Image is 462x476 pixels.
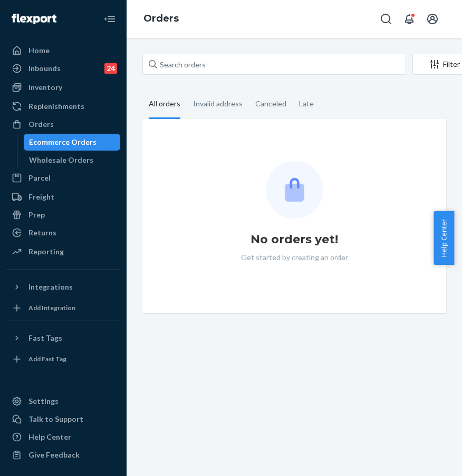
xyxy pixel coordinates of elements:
[24,152,121,168] a: Wholesale Orders
[135,4,187,34] ol: breadcrumbs
[255,90,286,117] div: Canceled
[143,13,179,24] a: Orders
[104,63,117,74] div: 24
[29,155,93,165] div: Wholesale Orders
[6,170,120,186] a: Parcel
[422,8,443,29] button: Open account menu
[24,134,121,151] a: Ecommerce Orders
[299,90,314,117] div: Late
[6,79,120,96] a: Inventory
[6,300,120,316] a: Add Integration
[6,393,120,410] a: Settings
[28,246,64,257] div: Reporting
[6,243,120,260] a: Reporting
[28,63,61,74] div: Inbounds
[6,429,120,445] a: Help Center
[6,279,120,295] button: Integrations
[149,90,180,119] div: All orders
[28,450,80,460] div: Give Feedback
[28,192,54,202] div: Freight
[6,60,120,77] a: Inbounds24
[28,282,73,292] div: Integrations
[28,396,59,406] div: Settings
[99,8,120,29] button: Close Navigation
[28,354,66,363] div: Add Fast Tag
[142,54,406,75] input: Search orders
[251,231,338,248] h1: No orders yet!
[12,14,56,24] img: Flexport logo
[241,252,348,263] p: Get started by creating an order
[28,303,75,312] div: Add Integration
[28,414,83,424] div: Talk to Support
[28,333,62,343] div: Fast Tags
[6,189,120,205] a: Freight
[399,8,420,29] button: Open notifications
[6,206,120,223] a: Prep
[28,210,45,220] div: Prep
[6,224,120,241] a: Returns
[193,90,243,117] div: Invalid address
[28,173,51,183] div: Parcel
[266,161,323,219] img: Empty list
[6,42,120,59] a: Home
[28,119,54,130] div: Orders
[6,447,120,463] button: Give Feedback
[28,82,62,93] div: Inventory
[6,411,120,428] a: Talk to Support
[434,211,454,265] button: Help Center
[6,116,120,133] a: Orders
[28,432,71,442] div: Help Center
[6,351,120,368] a: Add Fast Tag
[28,101,84,112] div: Replenishments
[6,98,120,115] a: Replenishments
[29,137,97,147] div: Ecommerce Orders
[28,227,56,238] div: Returns
[28,45,50,56] div: Home
[6,330,120,346] button: Fast Tags
[376,8,397,29] button: Open Search Box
